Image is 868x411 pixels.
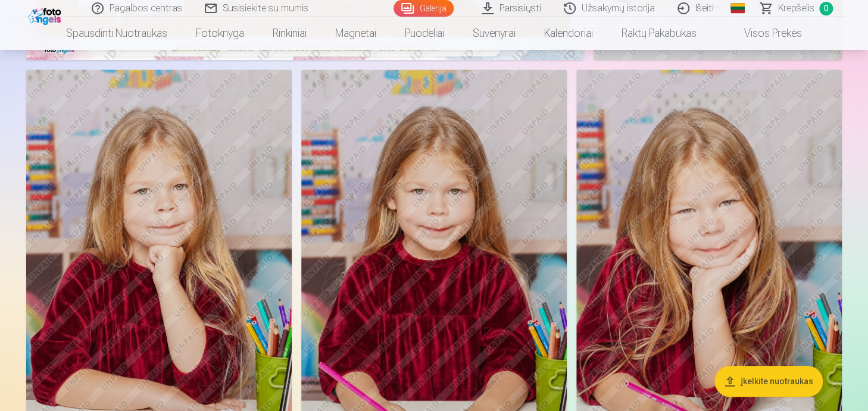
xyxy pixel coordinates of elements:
[391,17,458,50] a: Puodeliai
[714,366,823,397] button: Įkelkite nuotraukas
[607,17,711,50] a: Raktų pakabukas
[711,17,816,50] a: Visos prekės
[28,5,64,25] img: /fa2
[819,2,833,15] span: 0
[778,1,814,15] span: Krepšelis
[52,17,182,50] a: Spausdinti nuotraukas
[530,17,607,50] a: Kalendoriai
[258,17,321,50] a: Rinkiniai
[458,17,530,50] a: Suvenyrai
[182,17,258,50] a: Fotoknyga
[321,17,391,50] a: Magnetai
